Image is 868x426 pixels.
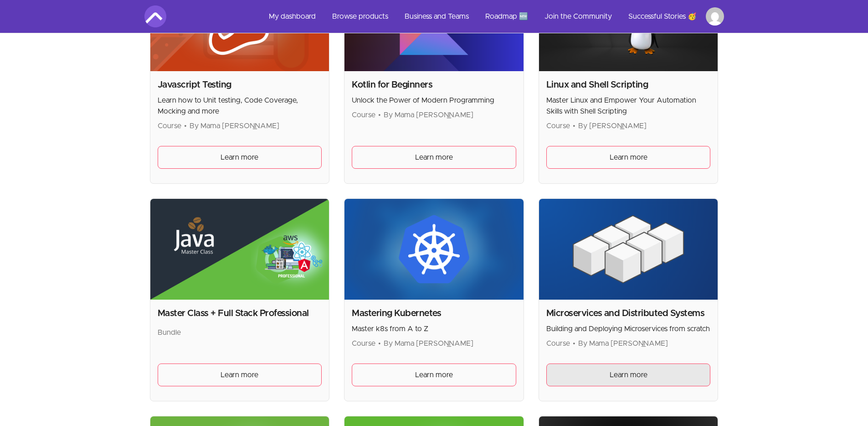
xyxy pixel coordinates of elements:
span: Learn more [610,369,647,380]
a: Browse products [325,5,395,27]
a: My dashboard [262,5,323,27]
nav: Main [262,5,724,27]
p: Unlock the Power of Modern Programming [352,95,516,106]
span: • [184,122,187,130]
h2: Javascript Testing [158,78,322,91]
a: Business and Teams [397,5,476,27]
img: Product image for Master Class + Full Stack Professional [150,199,329,300]
span: Course [352,111,375,119]
span: Bundle [158,329,181,336]
a: Learn more [546,146,711,169]
h2: Linux and Shell Scripting [546,78,711,91]
a: Join the Community [537,5,619,27]
span: By Mama [PERSON_NAME] [190,122,279,130]
span: Learn more [415,369,453,380]
h2: Kotlin for Beginners [352,78,516,91]
span: Learn more [221,369,258,380]
span: Learn more [221,152,258,163]
span: Course [546,122,570,130]
h2: Mastering Kubernetes [352,307,516,320]
span: • [378,340,381,347]
h2: Master Class + Full Stack Professional [158,307,322,320]
p: Learn how to Unit testing, Code Coverage, Mocking and more [158,95,322,117]
h2: Microservices and Distributed Systems [546,307,711,320]
img: Product image for Microservices and Distributed Systems [539,199,718,300]
span: By Mama [PERSON_NAME] [384,340,473,347]
a: Learn more [158,364,322,386]
p: Building and Deploying Microservices from scratch [546,323,711,334]
img: Amigoscode logo [144,5,166,27]
a: Learn more [158,146,322,169]
img: Profile image for sangpham [706,7,724,26]
span: By [PERSON_NAME] [578,122,647,130]
span: Learn more [415,152,453,163]
a: Roadmap 🆕 [478,5,535,27]
span: • [573,340,575,347]
span: By Mama [PERSON_NAME] [578,340,668,347]
a: Successful Stories 🥳 [621,5,704,27]
span: Course [158,122,181,130]
span: • [573,122,575,130]
p: Master k8s from A to Z [352,323,516,334]
span: Learn more [610,152,647,163]
p: Master Linux and Empower Your Automation Skills with Shell Scripting [546,95,711,117]
a: Learn more [352,146,516,169]
span: Course [352,340,375,347]
a: Learn more [352,364,516,386]
img: Product image for Mastering Kubernetes [344,199,524,300]
span: By Mama [PERSON_NAME] [384,111,473,119]
span: Course [546,340,570,347]
span: • [378,111,381,119]
a: Learn more [546,364,711,386]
